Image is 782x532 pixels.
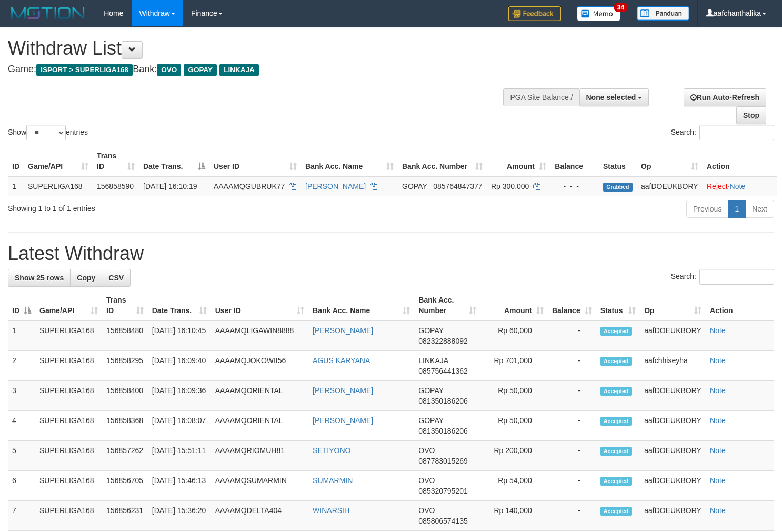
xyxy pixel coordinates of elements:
[503,88,579,106] div: PGA Site Balance /
[414,290,480,320] th: Bank Acc. Number: activate to sort column ascending
[736,106,766,124] a: Stop
[703,176,777,196] td: ·
[102,320,148,351] td: 156858480
[8,411,35,441] td: 4
[480,441,548,471] td: Rp 200,000
[8,381,35,411] td: 3
[148,471,211,501] td: [DATE] 15:46:13
[214,182,285,190] span: AAAAMQGUBRUK77
[24,146,93,176] th: Game/API: activate to sort column ascending
[418,416,443,425] span: GOPAY
[108,274,124,282] span: CSV
[8,146,24,176] th: ID
[640,290,706,320] th: Op: activate to sort column ascending
[148,441,211,471] td: [DATE] 15:51:11
[8,38,511,59] h1: Withdraw List
[418,446,435,455] span: OVO
[710,446,726,455] a: Note
[671,125,774,140] label: Search:
[24,176,93,196] td: SUPERLIGA168
[418,337,467,345] span: Copy 082322888092 to clipboard
[508,6,561,21] img: Feedback.jpg
[8,243,774,264] h1: Latest Withdraw
[548,471,596,501] td: -
[211,441,308,471] td: AAAAMQRIOMUH81
[548,381,596,411] td: -
[313,356,370,365] a: AGUS KARYANA
[710,506,726,515] a: Note
[26,125,66,140] select: Showentries
[102,501,148,531] td: 156856231
[684,88,766,106] a: Run Auto-Refresh
[418,356,448,365] span: LINKAJA
[305,182,366,190] a: [PERSON_NAME]
[8,501,35,531] td: 7
[480,290,548,320] th: Amount: activate to sort column ascending
[8,269,71,287] a: Show 25 rows
[710,476,726,485] a: Note
[728,200,746,218] a: 1
[600,417,632,426] span: Accepted
[211,501,308,531] td: AAAAMQDELTA404
[8,199,318,214] div: Showing 1 to 1 of 1 entries
[614,3,628,12] span: 34
[548,411,596,441] td: -
[637,6,689,21] img: panduan.png
[102,351,148,381] td: 156858295
[148,290,211,320] th: Date Trans.: activate to sort column ascending
[184,64,217,76] span: GOPAY
[35,501,102,531] td: SUPERLIGA168
[548,441,596,471] td: -
[637,146,703,176] th: Op: activate to sort column ascending
[706,290,774,320] th: Action
[102,411,148,441] td: 156858368
[8,320,35,351] td: 1
[577,6,621,21] img: Button%20Memo.svg
[211,411,308,441] td: AAAAMQORIENTAL
[548,320,596,351] td: -
[102,290,148,320] th: Trans ID: activate to sort column ascending
[480,351,548,381] td: Rp 701,000
[487,146,550,176] th: Amount: activate to sort column ascending
[313,446,350,455] a: SETIYONO
[8,471,35,501] td: 6
[579,88,649,106] button: None selected
[35,381,102,411] td: SUPERLIGA168
[699,125,774,140] input: Search:
[418,326,443,335] span: GOPAY
[596,290,640,320] th: Status: activate to sort column ascending
[70,269,102,287] a: Copy
[555,181,595,192] div: - - -
[600,447,632,456] span: Accepted
[418,386,443,395] span: GOPAY
[640,471,706,501] td: aafDOEUKBORY
[97,182,134,190] span: 156858590
[8,5,88,21] img: MOTION_logo.png
[418,517,467,525] span: Copy 085806574135 to clipboard
[313,416,373,425] a: [PERSON_NAME]
[35,290,102,320] th: Game/API: activate to sort column ascending
[480,471,548,501] td: Rp 54,000
[8,290,35,320] th: ID: activate to sort column descending
[548,501,596,531] td: -
[550,146,599,176] th: Balance
[600,327,632,336] span: Accepted
[77,274,95,282] span: Copy
[707,182,728,190] a: Reject
[671,269,774,285] label: Search:
[301,146,398,176] th: Bank Acc. Name: activate to sort column ascending
[36,64,133,76] span: ISPORT > SUPERLIGA168
[313,326,373,335] a: [PERSON_NAME]
[418,487,467,495] span: Copy 085320795201 to clipboard
[93,146,139,176] th: Trans ID: activate to sort column ascending
[35,411,102,441] td: SUPERLIGA168
[745,200,774,218] a: Next
[102,269,131,287] a: CSV
[8,351,35,381] td: 2
[418,476,435,485] span: OVO
[686,200,728,218] a: Previous
[710,386,726,395] a: Note
[418,427,467,435] span: Copy 081350186206 to clipboard
[480,320,548,351] td: Rp 60,000
[600,387,632,396] span: Accepted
